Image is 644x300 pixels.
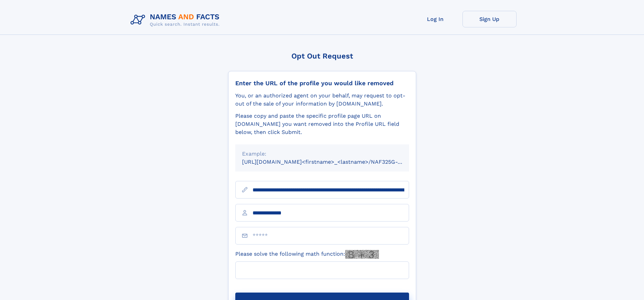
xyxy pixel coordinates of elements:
div: Example: [242,150,402,158]
div: Opt Out Request [228,52,416,60]
a: Log In [408,11,462,27]
a: Sign Up [462,11,517,27]
div: Please copy and paste the specific profile page URL on [DOMAIN_NAME] you want removed into the Pr... [235,112,409,136]
div: You, or an authorized agent on your behalf, may request to opt-out of the sale of your informatio... [235,92,409,108]
div: Enter the URL of the profile you would like removed [235,79,409,87]
small: [URL][DOMAIN_NAME]<firstname>_<lastname>/NAF325G-xxxxxxxx [242,159,422,165]
label: Please solve the following math function: [235,250,379,259]
img: Logo Names and Facts [128,11,225,29]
